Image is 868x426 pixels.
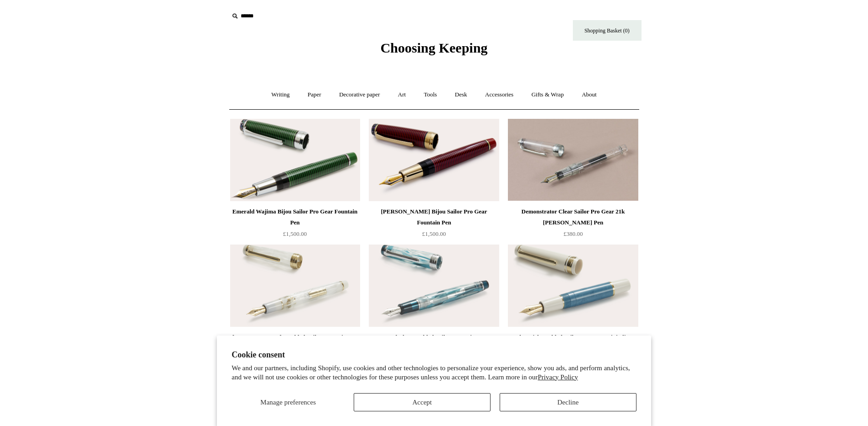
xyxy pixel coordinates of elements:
[508,245,638,327] a: Bleu Ciel Marbled Sailor Pro Gear Mini Slim Fountain Pen Bleu Ciel Marbled Sailor Pro Gear Mini S...
[369,245,499,327] a: Petrol Blue Marbled Sailor Fountain Pen Petrol Blue Marbled Sailor Fountain Pen
[510,206,636,228] div: Demonstrator Clear Sailor Pro Gear 21k [PERSON_NAME] Pen
[380,40,487,55] span: Choosing Keeping
[447,83,475,107] a: Desk
[232,206,358,228] div: Emerald Wajima Bijou Sailor Pro Gear Fountain Pen
[369,206,499,244] a: [PERSON_NAME] Bijou Sailor Pro Gear Fountain Pen £1,500.00
[422,230,446,237] span: £1,500.00
[508,119,638,201] a: Demonstrator Clear Sailor Pro Gear 21k MF Fountain Pen Demonstrator Clear Sailor Pro Gear 21k MF ...
[508,206,638,244] a: Demonstrator Clear Sailor Pro Gear 21k [PERSON_NAME] Pen £380.00
[230,332,360,369] a: [PERSON_NAME] Marbled Sailor Fountain Pen £400.00
[415,83,445,107] a: Tools
[230,245,360,327] img: Pearl White Marbled Sailor Fountain Pen
[230,206,360,244] a: Emerald Wajima Bijou Sailor Pro Gear Fountain Pen £1,500.00
[538,373,578,381] a: Privacy Policy
[299,83,329,107] a: Paper
[371,332,496,343] div: Petrol Blue Marbled Sailor Fountain Pen
[232,332,358,343] div: [PERSON_NAME] Marbled Sailor Fountain Pen
[369,332,499,369] a: Petrol Blue Marbled Sailor Fountain Pen £400.00
[369,119,499,201] img: Ruby Wajima Bijou Sailor Pro Gear Fountain Pen
[508,245,638,327] img: Bleu Ciel Marbled Sailor Pro Gear Mini Slim Fountain Pen
[369,245,499,327] img: Petrol Blue Marbled Sailor Fountain Pen
[510,332,636,354] div: Bleu Ciel Marbled Sailor Pro Gear Mini Slim Fountain Pen
[230,119,360,201] img: Emerald Wajima Bijou Sailor Pro Gear Fountain Pen
[232,393,345,411] button: Manage preferences
[380,48,487,54] a: Choosing Keeping
[523,83,572,107] a: Gifts & Wrap
[263,83,298,107] a: Writing
[232,350,636,360] h2: Cookie consent
[354,393,491,411] button: Accept
[508,332,638,369] a: Bleu Ciel Marbled Sailor Pro Gear Mini Slim Fountain Pen £200.00
[508,119,638,201] img: Demonstrator Clear Sailor Pro Gear 21k MF Fountain Pen
[331,83,388,107] a: Decorative paper
[477,83,522,107] a: Accessories
[369,119,499,201] a: Ruby Wajima Bijou Sailor Pro Gear Fountain Pen Ruby Wajima Bijou Sailor Pro Gear Fountain Pen
[371,206,496,228] div: [PERSON_NAME] Bijou Sailor Pro Gear Fountain Pen
[283,230,307,237] span: £1,500.00
[260,399,316,406] span: Manage preferences
[390,83,414,107] a: Art
[573,83,605,107] a: About
[230,119,360,201] a: Emerald Wajima Bijou Sailor Pro Gear Fountain Pen Emerald Wajima Bijou Sailor Pro Gear Fountain Pen
[563,230,582,237] span: £380.00
[230,245,360,327] a: Pearl White Marbled Sailor Fountain Pen Pearl White Marbled Sailor Fountain Pen
[232,364,636,382] p: We and our partners, including Shopify, use cookies and other technologies to personalize your ex...
[573,20,642,41] a: Shopping Basket (0)
[500,393,636,411] button: Decline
